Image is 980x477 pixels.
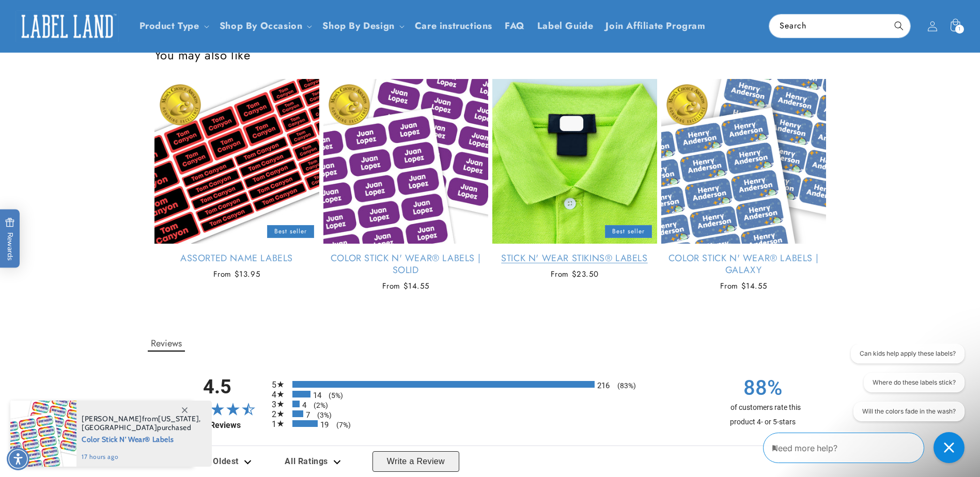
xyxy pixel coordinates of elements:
span: 1 [272,419,285,429]
span: (83%) [612,381,636,390]
a: Care instructions [409,14,499,38]
span: 4.5 [168,377,267,396]
div: Review filter options. Current filter is all ratings. Available options: All Ratings, 5 Star Revi... [282,452,344,472]
a: Join Affiliate Program [599,14,711,38]
a: Label Land [12,6,123,46]
span: Join Affiliate Program [605,20,705,32]
a: Label Guide [531,14,600,38]
span: 4 [302,401,306,410]
span: [GEOGRAPHIC_DATA] [82,423,157,432]
span: Color Stick N' Wear® Labels [82,432,201,445]
a: Color Stick N' Wear® Labels | Galaxy [661,252,826,277]
span: Care instructions [415,20,492,32]
summary: Product Type [133,14,213,38]
iframe: Sign Up via Text for Offers [8,394,131,425]
li: 7 2-star reviews, 3% of total reviews [272,410,709,417]
li: 216 5-star reviews, 83% of total reviews [272,381,709,388]
span: (5%) [323,391,343,400]
a: Product Type [139,19,199,33]
a: Color Stick N' Wear® Labels | Solid [323,252,488,277]
span: [US_STATE] [158,414,199,423]
span: 88% [714,376,812,400]
button: Search [888,14,910,37]
span: (3%) [312,411,332,419]
a: Assorted Name Labels [154,252,319,264]
h2: You may also like [154,47,826,63]
span: 4 [272,390,285,400]
span: 2 [272,409,285,419]
button: Reviews [148,336,185,352]
button: Write a Review [372,451,459,472]
summary: Shop By Design [316,14,408,38]
li: 4 3-star reviews, 2% of total reviews [272,401,709,407]
summary: Shop By Occasion [213,14,317,38]
span: Shop By Occasion [220,20,303,32]
span: 3 [272,400,285,409]
span: 216 [597,381,610,390]
span: from , purchased [82,415,201,432]
span: 17 hours ago [82,452,201,462]
span: 5 [272,380,285,390]
a: Shop By Design [322,19,394,33]
iframe: Gorgias Floating Chat [763,428,970,467]
img: Label Land [15,10,119,42]
a: FAQ [499,14,531,38]
a: Stick N' Wear Stikins® Labels [492,252,657,264]
span: 4.5-star overall rating [168,403,267,415]
span: 1 [958,25,961,34]
li: 19 1-star reviews, 7% of total reviews [272,420,709,427]
iframe: Gorgias live chat conversation starters [842,344,970,431]
span: of customers rate this product 4- or 5-stars [730,403,801,426]
span: 14 [313,391,321,400]
span: (2%) [308,401,328,409]
span: Rewards [5,218,15,261]
span: Label Guide [537,20,594,32]
span: All Ratings [285,456,328,466]
span: 19 [320,420,329,430]
span: 7 [306,410,310,420]
span: FAQ [505,20,525,32]
div: Accessibility Menu [7,448,29,470]
a: 260 Reviews - open in a new tab [168,420,267,430]
span: (7%) [331,421,351,429]
li: 14 4-star reviews, 5% of total reviews [272,391,709,397]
